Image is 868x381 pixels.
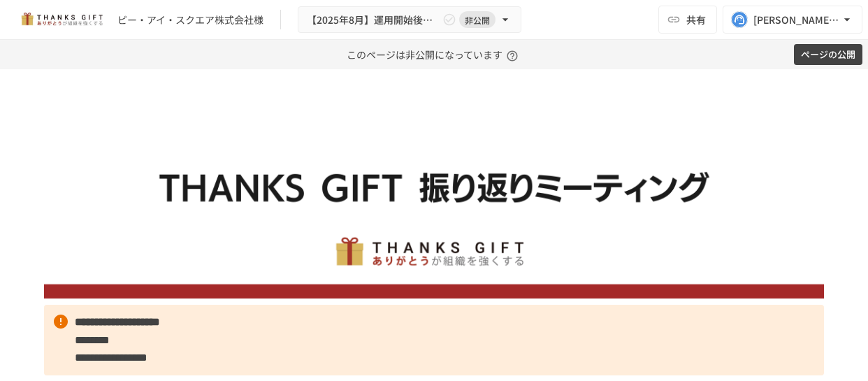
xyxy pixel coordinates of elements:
[686,12,706,27] span: 共有
[117,13,263,27] div: ピー・アイ・スクエア株式会社様
[723,6,862,34] button: [PERSON_NAME][EMAIL_ADDRESS][DOMAIN_NAME]
[298,6,521,34] button: 【2025年8月】運用開始後振り返りミーティング非公開
[794,44,862,66] button: ページの公開
[347,40,522,69] p: このページは非公開になっています
[307,11,440,29] span: 【2025年8月】運用開始後振り返りミーティング
[17,8,106,31] img: mMP1OxWUAhQbsRWCurg7vIHe5HqDpP7qZo7fRoNLXQh
[658,6,717,34] button: 共有
[753,11,840,29] div: [PERSON_NAME][EMAIL_ADDRESS][DOMAIN_NAME]
[459,13,496,27] span: 非公開
[44,103,824,299] img: ywjCEzGaDRs6RHkpXm6202453qKEghjSpJ0uwcQsaCz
